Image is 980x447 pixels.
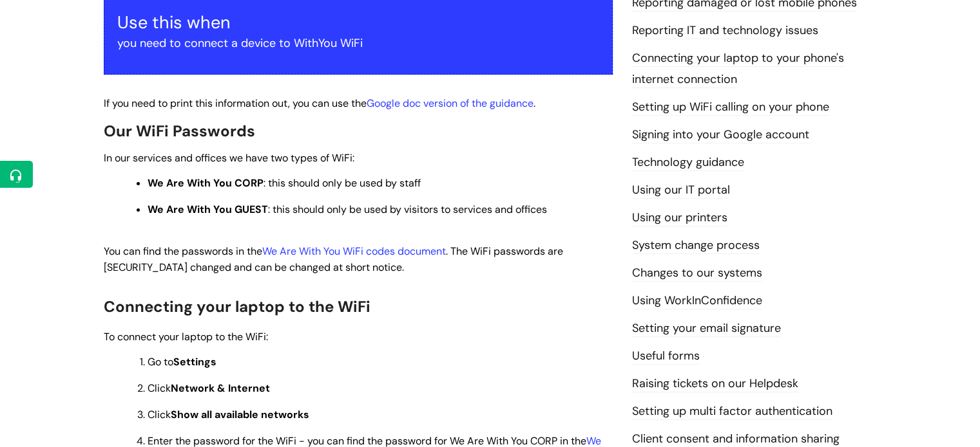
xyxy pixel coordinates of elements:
strong: We Are With You CORP [148,176,264,190]
span: : this should only be used by visitors to services and offices [148,203,547,216]
a: Using WorkInConfidence [632,293,762,309]
span: If you need to print this information out, you can use the . [104,96,535,110]
a: Technology guidance [632,154,744,171]
span: Connecting your laptop to the WiFi [104,296,370,316]
strong: Network & Internet [171,381,270,395]
strong: Show all available networks [171,408,309,421]
a: Google doc version of the guidance [367,96,533,110]
span: Go to [148,355,216,369]
span: Click [148,408,309,421]
a: Useful forms [632,348,700,365]
a: Using our printers [632,210,727,226]
span: You can find the passwords in the . The WiFi passwords are [SECURITY_DATA] changed and can be cha... [104,244,563,274]
span: To connect your laptop to the WiFi: [104,330,268,343]
span: Click [148,381,270,395]
a: System change process [632,237,760,254]
a: Setting your email signature [632,320,781,337]
span: : this should only be used by staff [148,176,421,190]
span: Our WiFi Passwords [104,121,255,141]
a: Setting up WiFi calling on your phone [632,99,829,116]
a: We Are With You WiFi codes document [262,244,446,258]
a: Signing into your Google account [632,127,809,143]
a: Reporting IT and technology issues [632,23,818,39]
a: Using our IT portal [632,182,730,199]
strong: Settings [173,355,216,369]
p: you need to connect a device to WithYou WiFi [117,33,599,53]
a: Connecting your laptop to your phone's internet connection [632,50,844,87]
strong: We Are With You GUEST [148,203,268,216]
a: Changes to our systems [632,265,762,282]
a: Setting up multi factor authentication [632,403,832,420]
a: Raising tickets on our Helpdesk [632,376,798,392]
span: In our services and offices we have two types of WiFi: [104,151,354,165]
h3: Use this when [117,12,599,33]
